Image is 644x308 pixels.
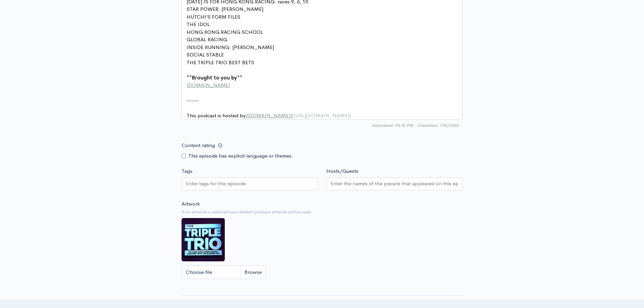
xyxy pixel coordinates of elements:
label: Artwork [182,200,200,208]
span: INSIDE RUNNING: [PERSON_NAME] [187,44,274,50]
span: [DOMAIN_NAME] [187,82,230,88]
span: Brought to you by [192,74,237,81]
small: If no artwork is selected your default podcast artwork will be used [182,209,462,215]
input: Enter the names of the people that appeared on this episode [331,180,458,188]
label: This episode has explicit language or themes. [188,152,293,160]
span: Autosaved: 04:41 PM [372,122,413,128]
span: GLOBAL RACING [187,36,227,43]
span: [ [245,112,247,119]
span: THE IDOL [187,21,210,27]
span: SOCIAL STABLE [187,51,224,58]
span: STAR POWER: [PERSON_NAME] [187,6,263,12]
span: THE TRIPLE TRIO BEST BETS [187,59,254,66]
span: 790/2000 [418,122,459,128]
label: Tags [182,167,192,175]
input: Enter tags for this episode [186,180,247,188]
span: ) [349,112,351,119]
span: ] [290,112,292,119]
span: HONG KONG RACING SCHOOL [187,29,263,35]
span: HUTCHI’S FORM FILES [187,14,240,20]
span: [URL][DOMAIN_NAME] [294,112,349,119]
label: Content rating [182,139,215,152]
span: ( [292,112,294,119]
span: [DOMAIN_NAME] [247,112,290,119]
span: ----- [187,97,198,103]
span: This podcast is hosted by [187,112,351,119]
label: Hosts/Guests [326,167,358,175]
